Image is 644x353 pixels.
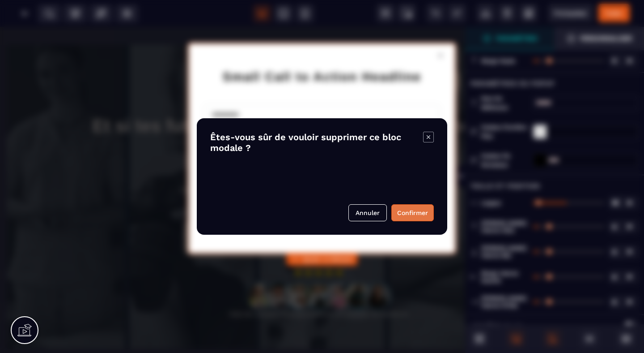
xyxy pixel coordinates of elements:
[197,39,447,62] h2: Small Call to Action Headline
[391,204,434,221] button: Confirmer
[210,132,423,153] h4: Êtes-vous sûr de vouloir supprimer ce bloc modale ?
[348,204,387,221] button: Annuler
[429,20,452,43] a: Close
[204,163,440,183] button: ENVOYER LA DEMANDE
